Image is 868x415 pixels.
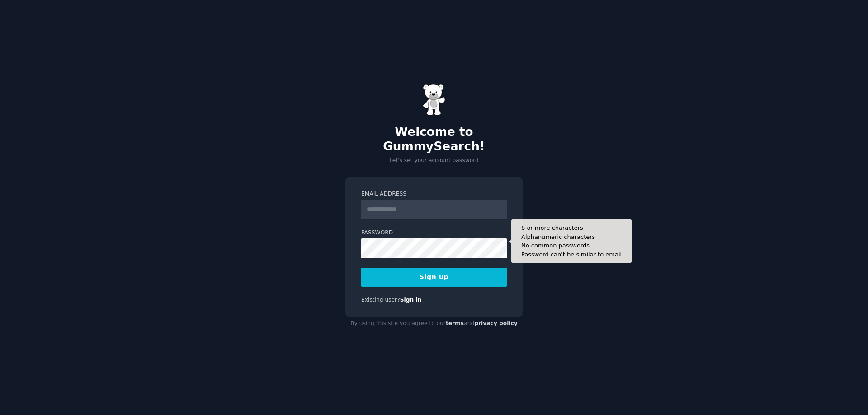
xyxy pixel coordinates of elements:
[345,317,523,331] div: By using this site you agree to our and
[345,157,523,165] p: Let's set your account password
[474,320,518,326] a: privacy policy
[345,125,523,154] h2: Welcome to GummySearch!
[423,84,445,116] img: Gummy Bear
[446,320,464,326] a: terms
[361,268,507,287] button: Sign up
[400,297,422,303] a: Sign in
[361,190,507,198] label: Email Address
[361,229,507,237] label: Password
[361,297,400,303] span: Existing user?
